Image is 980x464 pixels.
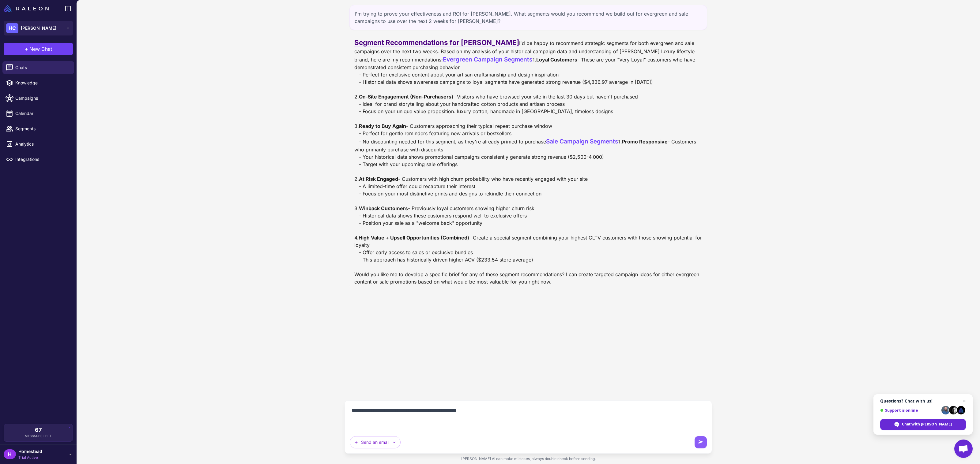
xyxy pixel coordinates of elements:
[4,5,49,12] img: Raleon Logo
[443,56,533,63] span: Evergreen Campaign Segments
[354,38,519,47] span: Segment Recommendations for [PERSON_NAME]
[536,57,577,63] strong: Loyal Customers
[345,454,712,464] div: [PERSON_NAME] AI can make mistakes, always double check before sending.
[880,408,939,413] span: Support is online
[902,421,952,427] span: Chat with [PERSON_NAME]
[2,76,74,89] a: Knowledge
[359,94,453,100] strong: On-Site Engagement (Non-Purchasers)
[18,455,42,460] span: Trial Active
[15,141,69,147] span: Analytics
[2,153,74,166] a: Integrations
[350,436,401,448] button: Send an email
[25,434,52,438] span: Messages Left
[29,45,52,53] span: New Chat
[15,80,69,86] span: Knowledge
[35,427,42,433] span: 67
[2,138,74,150] a: Analytics
[15,95,69,102] span: Campaigns
[954,440,973,458] a: Open chat
[359,205,408,211] strong: Winback Customers
[2,92,74,105] a: Campaigns
[6,23,18,33] div: HC
[4,21,73,35] button: HC[PERSON_NAME]
[4,449,16,459] div: H
[2,122,74,135] a: Segments
[18,448,42,455] span: Homestead
[546,138,618,145] span: Sale Campaign Segments
[622,139,668,145] strong: Promo Responsive
[2,61,74,74] a: Chats
[349,5,707,30] div: I'm trying to prove your effectiveness and ROI for [PERSON_NAME]. What segments would you recomme...
[15,64,69,71] span: Chats
[15,125,69,132] span: Segments
[15,156,69,163] span: Integrations
[15,110,69,117] span: Calendar
[4,43,73,55] button: +New Chat
[354,37,702,285] div: I'd be happy to recommend strategic segments for both evergreen and sale campaigns over the next ...
[2,107,74,120] a: Calendar
[359,176,398,182] strong: At Risk Engaged
[880,399,966,403] span: Questions? Chat with us!
[359,123,406,129] strong: Ready to Buy Again
[25,45,28,53] span: +
[880,419,966,430] span: Chat with [PERSON_NAME]
[359,235,469,241] strong: High Value + Upsell Opportunities (Combined)
[21,25,56,32] span: [PERSON_NAME]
